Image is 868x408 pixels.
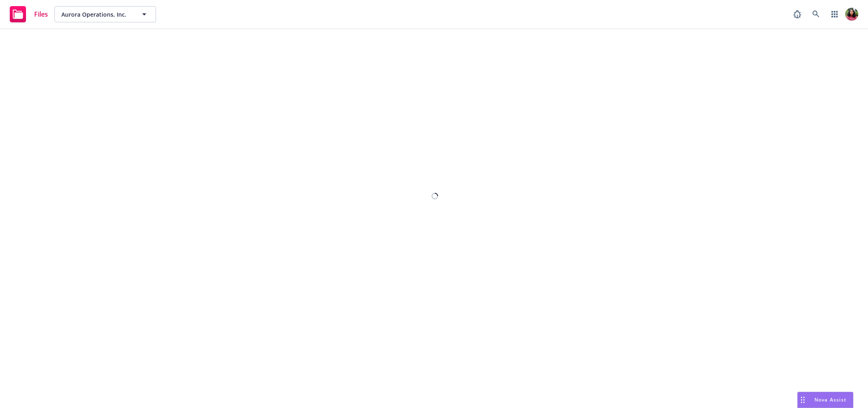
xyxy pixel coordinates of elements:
span: Nova Assist [814,396,846,403]
a: Report a Bug [789,6,805,22]
span: Files [34,11,48,17]
div: Drag to move [798,392,808,408]
a: Files [7,3,51,26]
span: Aurora Operations, Inc. [61,10,132,19]
a: Switch app [827,6,843,22]
button: Nova Assist [797,392,853,408]
a: Search [808,6,824,22]
img: photo [845,8,858,21]
button: Aurora Operations, Inc. [54,6,156,22]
